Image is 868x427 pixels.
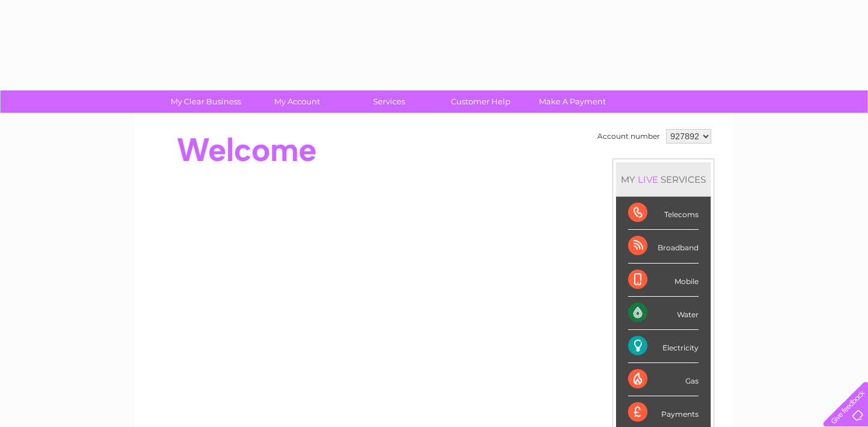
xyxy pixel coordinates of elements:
div: Telecoms [628,197,699,230]
div: MY SERVICES [616,162,711,197]
td: Account number [594,126,663,147]
a: My Account [248,90,347,113]
div: Electricity [628,330,699,363]
a: Services [339,90,439,113]
div: Mobile [628,264,699,297]
div: Broadband [628,230,699,263]
div: Water [628,297,699,330]
a: Customer Help [431,90,530,113]
div: Gas [628,363,699,396]
div: LIVE [635,174,661,185]
a: Make A Payment [523,90,622,113]
a: My Clear Business [156,90,256,113]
